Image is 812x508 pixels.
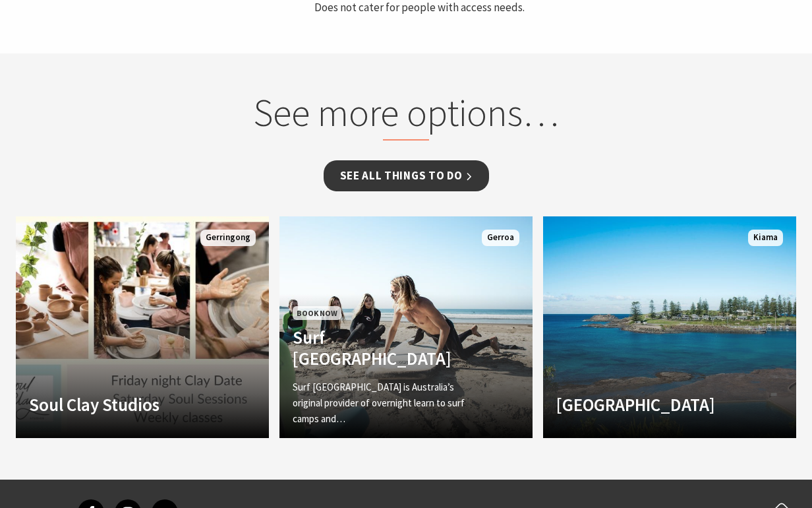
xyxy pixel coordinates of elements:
h4: Soul Clay Studios [29,394,217,415]
a: [GEOGRAPHIC_DATA] Kiama [543,216,796,438]
p: Surf [GEOGRAPHIC_DATA] is Australia’s original provider of overnight learn to surf camps and… [293,379,481,427]
span: Kiama [748,230,783,246]
a: Another Image Used Soul Clay Studios Gerringong [16,216,269,438]
h4: Surf [GEOGRAPHIC_DATA] [293,327,481,369]
h2: See more options… [155,90,658,141]
span: Book Now [293,306,341,320]
span: Gerringong [200,230,256,246]
span: Gerroa [482,230,519,246]
a: Book Now Surf [GEOGRAPHIC_DATA] Surf [GEOGRAPHIC_DATA] is Australia’s original provider of overni... [279,216,533,438]
a: See all Things To Do [324,160,489,191]
h4: [GEOGRAPHIC_DATA] [556,394,745,415]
